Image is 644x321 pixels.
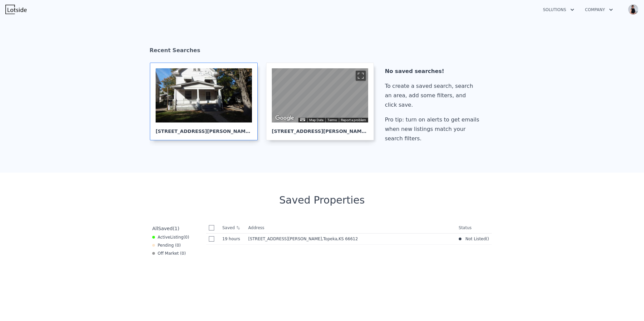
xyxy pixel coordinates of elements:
[150,194,494,206] div: Saved Properties
[150,63,263,140] a: [STREET_ADDRESS][PERSON_NAME], Topeka
[356,71,366,81] button: Toggle fullscreen view
[337,237,358,241] span: , KS 66612
[487,236,489,242] span: )
[300,118,305,121] button: Keyboard shortcuts
[152,251,186,256] div: Off Market ( 0 )
[246,222,456,234] th: Address
[272,68,368,122] div: Map
[628,4,639,15] img: avatar
[152,243,181,248] div: Pending ( 0 )
[170,235,184,240] span: Listing
[150,41,494,63] div: Recent Searches
[272,68,368,122] div: Street View
[456,222,492,234] th: Status
[5,5,27,14] img: Lotside
[152,225,179,232] div: All ( 1 )
[273,114,296,122] a: Open this area in Google Maps (opens a new window)
[158,235,189,240] span: Active ( 0 )
[385,67,482,76] div: No saved searches!
[385,81,482,110] div: To create a saved search, search an area, add some filters, and click save.
[158,226,172,231] span: Saved
[538,4,580,16] button: Solutions
[222,236,243,242] time: 2025-10-13 19:05
[341,118,366,122] a: Report a problem
[309,118,323,122] button: Map Data
[273,114,296,122] img: Google
[266,63,379,140] a: Map [STREET_ADDRESS][PERSON_NAME], [GEOGRAPHIC_DATA]
[327,118,337,122] a: Terms (opens in new tab)
[461,236,488,242] span: Not Listed (
[580,4,618,16] button: Company
[156,122,252,135] div: [STREET_ADDRESS][PERSON_NAME] , Topeka
[385,115,482,143] div: Pro tip: turn on alerts to get emails when new listings match your search filters.
[248,237,322,241] span: [STREET_ADDRESS][PERSON_NAME]
[272,122,368,135] div: [STREET_ADDRESS][PERSON_NAME] , [GEOGRAPHIC_DATA]
[220,222,246,233] th: Saved
[322,237,361,241] span: , Topeka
